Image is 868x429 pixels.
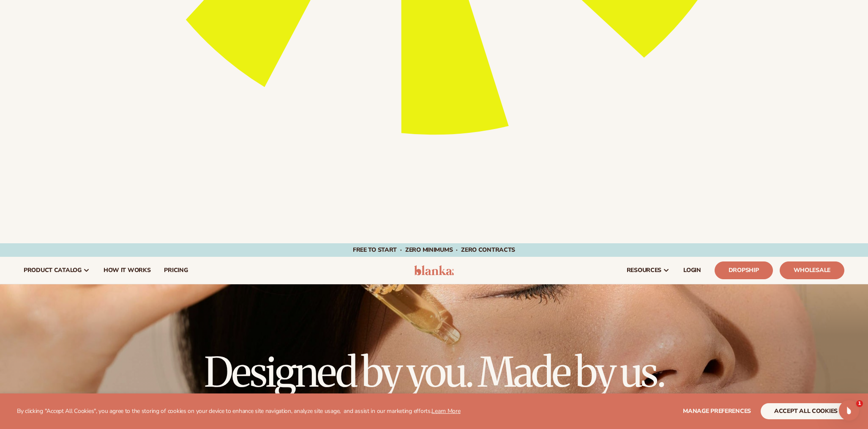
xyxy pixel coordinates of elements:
[620,257,677,284] a: resources
[414,265,454,275] img: logo
[761,403,851,419] button: accept all cookies
[839,400,859,421] iframe: Intercom live chat
[164,267,188,274] span: pricing
[97,257,158,284] a: How It Works
[627,267,661,274] span: resources
[353,246,515,254] span: Free to start · ZERO minimums · ZERO contracts
[715,261,773,279] a: Dropship
[24,267,82,274] span: product catalog
[677,257,708,284] a: LOGIN
[431,407,460,415] a: Learn More
[204,352,664,393] h1: Designed by you. Made by us.
[856,400,863,407] span: 1
[683,267,701,274] span: LOGIN
[17,257,97,284] a: product catalog
[157,257,194,284] a: pricing
[780,261,844,279] a: Wholesale
[21,243,847,257] div: Announcement
[17,408,461,415] p: By clicking "Accept All Cookies", you agree to the storing of cookies on your device to enhance s...
[104,267,151,274] span: How It Works
[683,407,751,415] span: Manage preferences
[683,403,751,419] button: Manage preferences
